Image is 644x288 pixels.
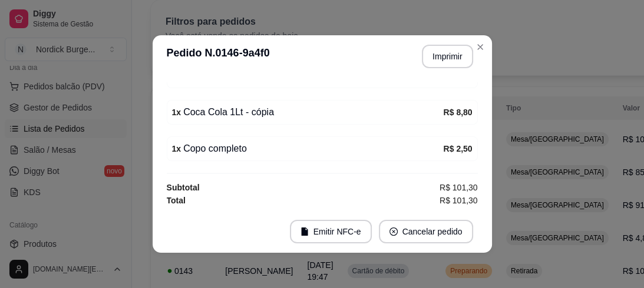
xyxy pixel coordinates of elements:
strong: 1 x [172,144,181,153]
strong: 1 x [172,108,181,117]
button: Imprimir [422,45,473,68]
div: Coca Cola 1Lt - cópia [172,105,444,119]
span: R$ 101,30 [440,181,478,194]
strong: Total [167,196,186,205]
button: Close [471,38,490,56]
h3: Pedido N. 0146-9a4f0 [167,45,270,68]
span: file [300,227,309,236]
button: close-circleCancelar pedido [379,220,473,243]
strong: Subtotal [167,183,200,192]
span: R$ 101,30 [440,194,478,207]
span: close-circle [389,227,398,236]
button: fileEmitir NFC-e [290,220,372,243]
div: Copo completo [172,142,444,156]
strong: R$ 2,50 [443,144,472,153]
strong: R$ 8,80 [443,108,472,117]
